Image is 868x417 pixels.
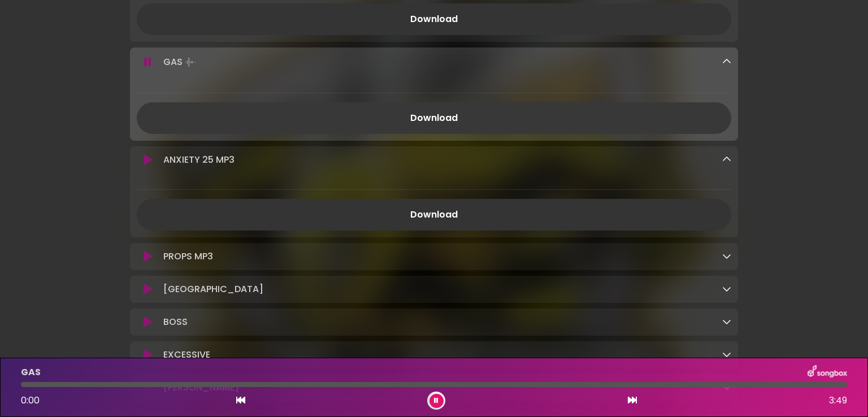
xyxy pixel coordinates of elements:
[808,365,847,380] img: songbox-logo-white.png
[163,348,210,362] p: EXCESSIVE
[163,153,235,167] p: ANXIETY 25 MP3
[163,54,198,70] p: GAS
[829,394,847,407] span: 3:49
[137,102,731,134] a: Download
[163,250,213,263] p: PROPS MP3
[21,366,41,379] p: GAS
[163,315,188,329] p: BOSS
[183,54,198,70] img: waveform4.gif
[137,199,731,231] a: Download
[163,283,263,296] p: [GEOGRAPHIC_DATA]
[137,3,731,35] a: Download
[21,394,40,407] span: 0:00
